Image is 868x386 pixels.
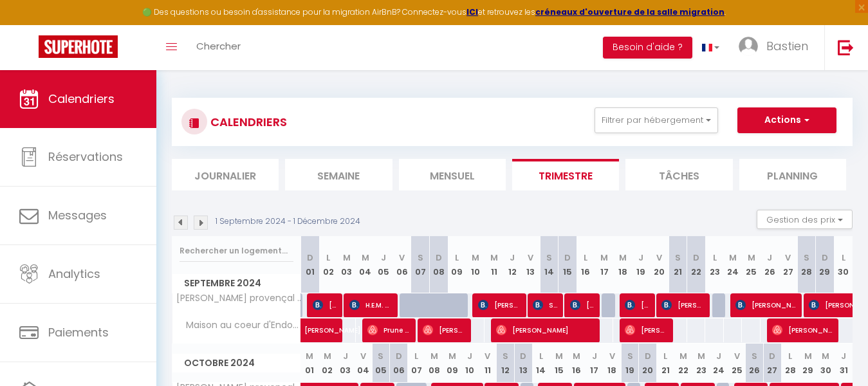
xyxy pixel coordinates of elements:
[349,293,393,317] span: H.E.M. Romijnders
[485,236,503,293] th: 11
[764,344,782,383] th: 27
[663,350,667,362] abbr: L
[632,236,651,293] th: 19
[639,344,657,383] th: 20
[737,107,836,133] button: Actions
[573,350,580,362] abbr: M
[411,236,430,293] th: 07
[769,350,775,362] abbr: D
[354,344,372,383] th: 04
[187,25,250,70] a: Chercher
[535,6,725,17] a: créneaux d'ouverture de la salle migration
[532,344,550,383] th: 14
[625,159,732,190] li: Tâches
[713,252,717,264] abbr: L
[520,350,526,362] abbr: D
[729,252,737,264] abbr: M
[304,311,364,336] span: [PERSON_NAME]
[461,344,479,383] th: 10
[656,252,662,264] abbr: V
[172,274,300,293] span: Septembre 2024
[381,252,386,264] abbr: J
[48,266,100,282] span: Analytics
[512,159,619,190] li: Trimestre
[669,236,687,293] th: 21
[180,239,293,262] input: Rechercher un logement...
[356,236,374,293] th: 04
[603,37,692,59] button: Besoin d'aide ?
[343,252,351,264] abbr: M
[766,38,808,54] span: Bastien
[207,107,287,136] h3: CALENDRIERS
[414,350,418,362] abbr: L
[687,236,706,293] th: 22
[362,252,369,264] abbr: M
[781,344,799,383] th: 28
[625,293,650,317] span: [PERSON_NAME]
[661,293,705,317] span: [PERSON_NAME]
[834,236,853,293] th: 30
[842,252,845,264] abbr: L
[396,350,402,362] abbr: D
[822,252,828,264] abbr: D
[748,252,755,264] abbr: M
[407,344,425,383] th: 07
[466,6,478,17] a: ICI
[172,159,279,190] li: Journalier
[490,252,498,264] abbr: M
[577,236,595,293] th: 16
[555,350,563,362] abbr: M
[466,236,485,293] th: 10
[485,350,490,362] abbr: V
[301,318,320,343] a: [PERSON_NAME]
[697,350,705,362] abbr: M
[372,344,390,383] th: 05
[692,344,710,383] th: 23
[822,350,829,362] abbr: M
[448,350,456,362] abbr: M
[196,39,241,53] span: Chercher
[675,252,681,264] abbr: S
[779,236,798,293] th: 27
[324,350,331,362] abbr: M
[693,252,699,264] abbr: D
[613,236,632,293] th: 18
[319,236,338,293] th: 02
[817,344,835,383] th: 30
[174,318,303,333] span: Maison au coeur d'Endoume
[657,344,675,383] th: 21
[430,350,438,362] abbr: M
[604,344,622,383] th: 18
[360,350,366,362] abbr: V
[48,149,123,165] span: Réservations
[816,236,835,293] th: 29
[48,207,107,223] span: Messages
[503,236,522,293] th: 12
[705,236,724,293] th: 23
[627,350,633,362] abbr: S
[367,318,411,342] span: Prune Plantin
[479,344,497,383] th: 11
[728,344,746,383] th: 25
[343,350,348,362] abbr: J
[301,236,320,293] th: 01
[838,39,854,55] img: logout
[172,354,300,372] span: Octobre 2024
[586,344,604,383] th: 17
[739,159,846,190] li: Planning
[679,350,687,362] abbr: M
[742,236,761,293] th: 25
[674,344,692,383] th: 22
[716,350,721,362] abbr: J
[638,252,643,264] abbr: J
[734,350,740,362] abbr: V
[285,159,392,190] li: Semaine
[752,350,757,362] abbr: S
[804,252,809,264] abbr: S
[595,107,718,133] button: Filtrer par hébergement
[521,236,540,293] th: 13
[425,344,443,383] th: 08
[788,350,792,362] abbr: L
[584,252,587,264] abbr: L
